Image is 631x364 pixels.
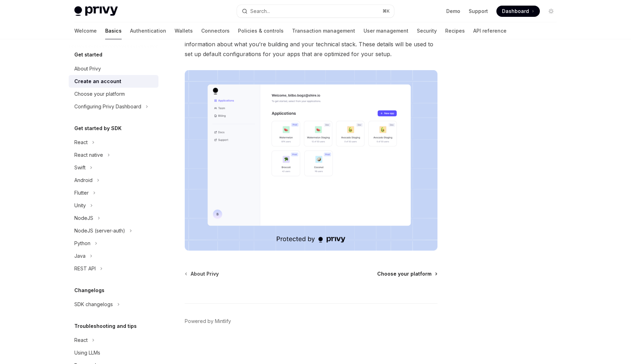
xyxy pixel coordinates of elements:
h5: Get started by SDK [74,124,122,133]
h5: Changelogs [74,286,104,295]
span: About Privy [191,270,219,277]
div: Java [74,252,86,260]
h5: Get started [74,50,102,59]
div: Configuring Privy Dashboard [74,102,141,111]
a: Using LLMs [69,346,158,359]
img: images/Dash.png [185,70,437,251]
a: Welcome [74,22,97,39]
a: API reference [473,22,507,39]
div: NodeJS [74,214,93,222]
div: Unity [74,201,86,210]
a: Authentication [130,22,166,39]
div: REST API [74,264,96,273]
a: Choose your platform [377,270,437,277]
div: Python [74,239,90,248]
h5: Troubleshooting and tips [74,322,137,330]
div: React native [74,151,103,159]
div: React [74,138,88,147]
a: Demo [446,8,460,15]
a: Security [417,22,437,39]
span: Choose your platform [377,270,432,277]
div: Choose your platform [74,90,125,98]
a: Choose your platform [69,88,158,100]
button: Search...⌘K [237,5,394,18]
div: Using LLMs [74,349,100,357]
div: NodeJS (server-auth) [74,227,125,235]
a: Support [469,8,488,15]
a: User management [364,22,408,39]
button: Toggle dark mode [545,6,557,17]
span: While setting up your account, [PERSON_NAME] will prompt you to share some basic information abou... [185,29,437,59]
a: Connectors [201,22,230,39]
a: About Privy [69,62,158,75]
div: Create an account [74,77,121,86]
a: Recipes [445,22,465,39]
span: ⌘ K [382,8,390,14]
div: React [74,336,88,344]
a: Dashboard [496,6,540,17]
a: Basics [105,22,122,39]
a: Create an account [69,75,158,88]
div: Swift [74,163,86,172]
div: Search... [250,7,270,15]
img: light logo [74,6,118,16]
div: Android [74,176,93,184]
a: Policies & controls [238,22,284,39]
a: Wallets [175,22,193,39]
span: Dashboard [502,8,529,15]
a: About Privy [185,270,219,277]
div: Flutter [74,189,89,197]
div: About Privy [74,65,101,73]
a: Powered by Mintlify [185,318,231,325]
div: SDK changelogs [74,300,113,309]
a: Transaction management [292,22,355,39]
